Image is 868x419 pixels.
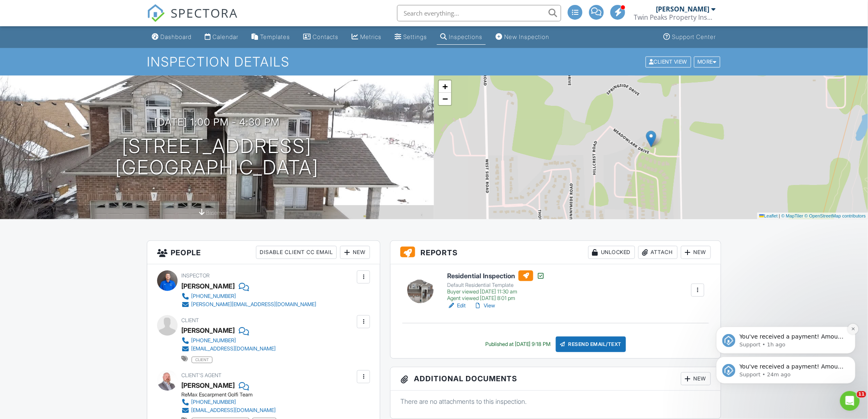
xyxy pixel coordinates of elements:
[181,406,276,414] a: [EMAIL_ADDRESS][DOMAIN_NAME]
[443,94,448,104] span: −
[260,33,290,40] div: Templates
[645,58,693,64] a: Client View
[391,241,721,264] h3: Reports
[181,372,222,378] span: Client's Agent
[781,213,804,218] a: © MapTiler
[759,213,778,218] a: Leaflet
[672,33,716,40] div: Support Center
[447,288,545,295] div: Buyer viewed [DATE] 11:30 am
[391,30,430,45] a: Settings
[340,246,370,259] div: New
[147,241,380,264] h3: People
[485,341,551,348] div: Published at [DATE] 9:18 PM
[634,13,716,21] div: Twin Peaks Property Inspections
[147,55,721,69] h1: Inspection Details
[656,5,710,13] div: [PERSON_NAME]
[397,5,561,21] input: Search everything...
[191,293,236,300] div: [PHONE_NUMBER]
[447,270,545,302] a: Residential Inspection Default Residential Template Buyer viewed [DATE] 11:30 am Agent viewed [DA...
[181,324,235,337] div: [PERSON_NAME]
[646,56,691,67] div: Client View
[201,30,242,45] a: Calendar
[191,407,276,414] div: [EMAIL_ADDRESS][DOMAIN_NAME]
[313,33,338,40] div: Contacts
[148,30,195,45] a: Dashboard
[300,30,342,45] a: Contacts
[694,56,721,67] div: More
[474,302,495,310] a: View
[256,246,337,259] div: Disable Client CC Email
[857,391,866,398] span: 11
[681,246,711,259] div: New
[181,337,276,345] a: [PHONE_NUMBER]
[171,4,238,21] span: SPECTORA
[181,272,210,279] span: Inspector
[191,337,236,344] div: [PHONE_NUMBER]
[403,33,427,40] div: Settings
[556,337,626,352] div: Resend Email/Text
[638,246,678,259] div: Attach
[191,301,316,308] div: [PERSON_NAME][EMAIL_ADDRESS][DOMAIN_NAME]
[400,397,711,406] p: There are no attachments to this inspection.
[779,213,780,218] span: |
[206,210,228,216] span: basement
[154,117,280,128] h3: [DATE] 1:00 pm - 4:30 pm
[147,4,165,22] img: The Best Home Inspection Software - Spectora
[840,391,860,411] iframe: Intercom live chat
[115,135,319,179] h1: [STREET_ADDRESS] [GEOGRAPHIC_DATA]
[181,392,282,398] div: ReMax Escarpment Golfi Team
[704,275,868,397] iframe: Intercom notifications message
[192,357,212,363] span: client
[439,93,451,105] a: Zoom out
[147,11,238,28] a: SPECTORA
[449,33,482,40] div: Inspections
[181,345,276,353] a: [EMAIL_ADDRESS][DOMAIN_NAME]
[348,30,385,45] a: Metrics
[391,367,721,391] h3: Additional Documents
[447,295,545,302] div: Agent viewed [DATE] 8:01 pm
[660,30,720,45] a: Support Center
[181,317,199,323] span: Client
[443,81,448,92] span: +
[437,30,486,45] a: Inspections
[360,33,381,40] div: Metrics
[248,30,293,45] a: Templates
[181,379,235,392] a: [PERSON_NAME]
[212,33,238,40] div: Calendar
[181,398,276,406] a: [PHONE_NUMBER]
[191,346,276,352] div: [EMAIL_ADDRESS][DOMAIN_NAME]
[492,30,553,45] a: New Inspection
[191,399,236,405] div: [PHONE_NUMBER]
[181,280,235,292] div: [PERSON_NAME]
[181,292,316,300] a: [PHONE_NUMBER]
[504,33,549,40] div: New Inspection
[447,282,545,288] div: Default Residential Template
[681,372,711,385] div: New
[588,246,635,259] div: Unlocked
[805,213,866,218] a: © OpenStreetMap contributors
[181,300,316,309] a: [PERSON_NAME][EMAIL_ADDRESS][DOMAIN_NAME]
[439,80,451,93] a: Zoom in
[447,270,545,281] h6: Residential Inspection
[160,33,192,40] div: Dashboard
[447,302,466,310] a: Edit
[646,131,656,147] img: Marker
